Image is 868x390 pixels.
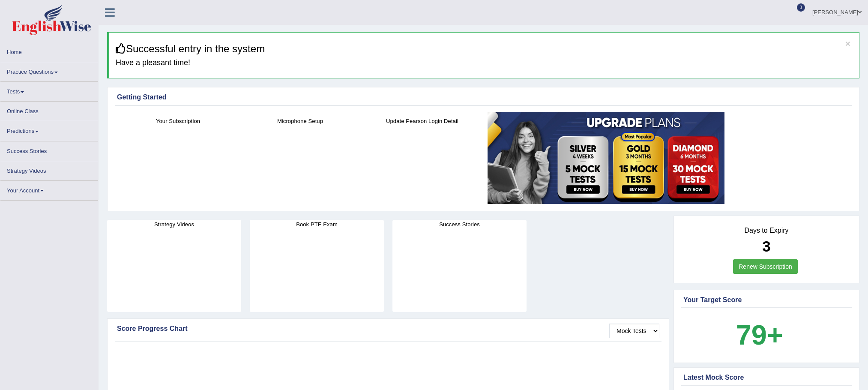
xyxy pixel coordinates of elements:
button: × [845,39,850,48]
h4: Book PTE Exam [250,220,384,229]
a: Online Class [0,102,98,118]
b: 3 [762,238,770,255]
h4: Your Subscription [121,117,235,126]
a: Success Stories [0,141,98,158]
a: Practice Questions [0,62,98,79]
a: Renew Subscription [733,259,798,274]
span: 3 [797,3,805,12]
div: Getting Started [117,92,850,102]
div: Score Progress Chart [117,324,659,334]
h4: Days to Expiry [683,227,850,234]
a: Predictions [0,121,98,138]
a: Strategy Videos [0,161,98,178]
a: Home [0,42,98,59]
div: Your Target Score [683,295,850,305]
h3: Successful entry in the system [116,43,853,54]
a: Tests [0,82,98,99]
b: 79+ [736,319,783,351]
h4: Strategy Videos [107,220,241,229]
img: small5.jpg [488,112,724,204]
h4: Success Stories [392,220,527,229]
h4: Update Pearson Login Detail [365,117,479,126]
h4: Have a pleasant time! [116,59,853,67]
div: Latest Mock Score [683,372,850,383]
h4: Microphone Setup [243,117,357,126]
a: Your Account [0,181,98,198]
